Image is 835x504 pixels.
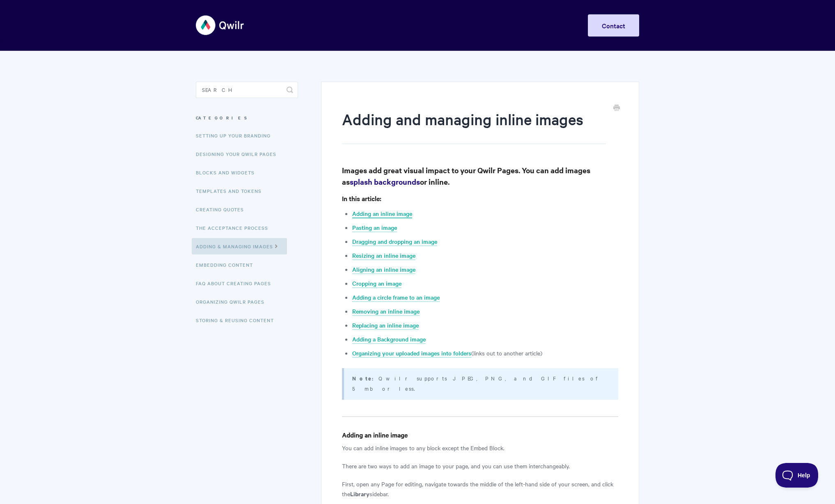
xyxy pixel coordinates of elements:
[196,127,277,144] a: Setting up your Branding
[196,257,259,273] a: Embedding Content
[352,265,415,274] a: Aligning an inline image
[196,10,245,41] img: Qwilr Help Center
[196,275,277,291] a: FAQ About Creating Pages
[352,307,420,316] a: Removing an inline image
[350,489,369,498] strong: Library
[352,373,608,393] p: Qwilr supports JPEG, PNG, and GIF files of 5 mb or less.
[342,430,618,440] h4: Adding an inline image
[588,14,639,37] a: Contact
[352,335,426,344] a: Adding a Background image
[342,443,618,453] p: You can add inline images to any block except the Embed Block.
[342,165,618,188] h3: Images add great visual impact to your Qwilr Pages. You can add images as or inline.
[352,237,437,246] a: Dragging and dropping an image
[342,109,606,144] h1: Adding and managing inline images
[352,223,397,232] a: Pasting an image
[352,251,415,260] a: Resizing an inline image
[352,348,618,358] li: (links out to another article)
[352,374,379,382] strong: Note:
[352,349,471,358] a: Organizing your uploaded images into folders
[196,220,274,236] a: The Acceptance Process
[352,321,419,330] a: Replacing an inline image
[352,293,440,302] a: Adding a circle frame to an image
[196,312,280,328] a: Storing & Reusing Content
[342,461,618,471] p: There are two ways to add an image to your page, and you can use them interchangeably.
[192,238,287,254] a: Adding & Managing Images
[196,293,271,310] a: Organizing Qwilr Pages
[196,201,250,218] a: Creating Quotes
[613,104,620,113] a: Print this Article
[775,463,819,488] iframe: Toggle Customer Support
[352,279,401,288] a: Cropping an image
[196,183,268,199] a: Templates and Tokens
[342,479,618,499] p: First, open any Page for editing, navigate towards the middle of the left-hand side of your scree...
[196,164,261,181] a: Blocks and Widgets
[352,209,412,218] a: Adding an inline image
[196,110,298,125] h3: Categories
[196,82,298,98] input: Search
[350,176,420,187] a: splash backgrounds
[196,146,282,162] a: Designing Your Qwilr Pages
[342,194,381,203] strong: In this article:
